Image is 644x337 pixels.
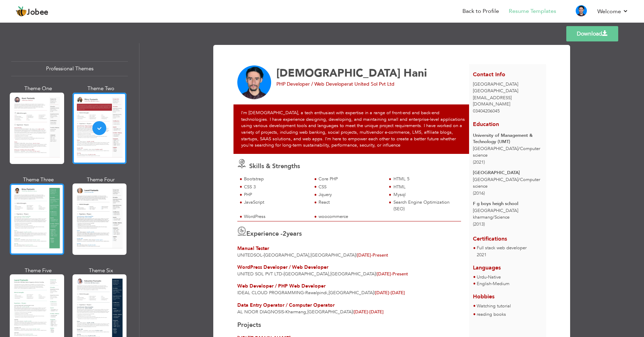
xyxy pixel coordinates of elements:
span: Urdu [477,274,486,280]
div: PHP [244,191,308,198]
span: | [376,271,377,277]
div: Bootstrap [244,176,308,182]
span: | [374,290,375,296]
span: Hobbies [473,293,495,300]
div: Professional Themes [11,61,128,76]
span: Manual Tester [237,245,269,252]
div: Theme One [11,85,66,92]
span: - [486,274,488,280]
span: - [371,252,373,258]
div: [GEOGRAPHIC_DATA] [473,170,542,176]
span: PHP Developer / Web Developer [276,81,349,87]
span: WordPress Developer / Web Developer [237,264,328,271]
span: Data Entry Operator / Computer Operator [237,302,335,308]
img: No image [237,65,271,100]
span: Al Noor diagnosis [237,309,284,315]
span: Full stack web developer [477,245,527,251]
span: [EMAIL_ADDRESS][DOMAIN_NAME] [473,95,512,108]
div: HTML 5 [393,176,457,182]
span: Skills & Strengths [249,162,300,171]
span: Rawalpindi [305,290,327,296]
div: woocommerce [319,213,382,220]
span: - [304,290,305,296]
li: Native [477,274,501,281]
span: United Sol Pvt Ltd [237,271,282,277]
span: [DATE] [357,252,373,258]
span: , [306,309,307,315]
span: [DATE] [354,309,384,315]
span: (2021) [473,159,485,165]
span: [GEOGRAPHIC_DATA] Computer science [473,146,540,158]
span: - [391,271,392,277]
div: CSS 3 [244,184,308,190]
img: Profile Img [576,5,587,16]
span: Kharmang [285,309,306,315]
a: Download [566,26,618,41]
img: jobee.io [16,6,27,17]
span: [DATE] [375,290,405,296]
span: [GEOGRAPHIC_DATA] [473,81,518,87]
div: F g boys heigh school [473,201,542,207]
span: | [353,309,354,315]
span: - [368,309,369,315]
span: Web Developer / PHP Web Developer [237,283,325,289]
span: [DATE] [354,309,369,315]
span: [GEOGRAPHIC_DATA] [284,271,329,277]
div: I'm [DEMOGRAPHIC_DATA], a tech enthusiast with expertise in a range of front-end and back-end tec... [233,104,473,154]
span: ideal cloud programming [237,290,304,296]
div: Core PHP [319,176,382,182]
span: Jobee [27,9,48,16]
span: [GEOGRAPHIC_DATA] [329,290,374,296]
span: at United Sol Pvt Ltd [349,81,394,87]
span: - [491,281,493,287]
span: [GEOGRAPHIC_DATA] [310,252,356,258]
span: 03404206045 [473,108,500,114]
span: Contact Info [473,71,505,78]
span: Experience - [246,229,283,238]
div: Theme Three [11,176,66,183]
span: [GEOGRAPHIC_DATA] [473,88,518,94]
span: [GEOGRAPHIC_DATA] Computer science [473,177,540,189]
div: Theme Six [74,267,128,274]
div: Jquery [319,191,382,198]
span: | [356,252,357,258]
span: Present [357,252,388,258]
li: Medium [477,281,509,288]
span: / [518,146,520,152]
div: Theme Five [11,267,66,274]
span: , [327,290,329,296]
span: English [477,281,491,287]
span: / [518,177,520,183]
span: Unitedsol [237,252,262,258]
span: [GEOGRAPHIC_DATA] [330,271,376,277]
span: - [389,290,391,296]
div: Search Engine Optimization (SEO) [393,199,457,212]
div: University of Management & Technology (UMT) [473,132,542,145]
span: reading books [477,311,506,318]
span: Present [377,271,408,277]
span: (2013) [473,221,485,227]
div: Theme Two [74,85,128,92]
span: Certifications [473,230,507,243]
div: Mysql [393,191,457,198]
span: Hani [404,66,427,80]
div: JavaScript [244,199,308,206]
div: React [319,199,382,206]
span: Projects [237,321,261,329]
span: [GEOGRAPHIC_DATA] kharmang Science [473,207,518,220]
span: [GEOGRAPHIC_DATA] [307,309,353,315]
a: Welcome [597,7,628,16]
span: (2016) [473,190,485,196]
span: - [282,271,284,277]
span: [DEMOGRAPHIC_DATA] [276,66,400,80]
span: Languages [473,259,501,272]
span: [GEOGRAPHIC_DATA] [264,252,309,258]
span: [DATE] [377,271,392,277]
div: Theme Four [74,176,128,183]
div: CSS [319,184,382,190]
a: Back to Profile [462,7,499,15]
span: Education [473,120,499,128]
span: [DATE] [375,290,391,296]
span: Watching tutorial [477,303,511,309]
span: / [493,214,495,220]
